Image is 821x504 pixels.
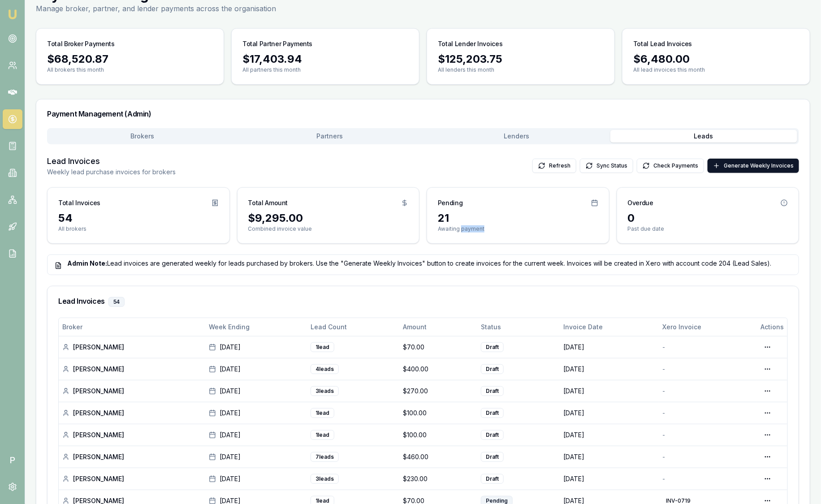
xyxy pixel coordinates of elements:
[662,387,665,395] span: -
[757,318,787,336] th: Actions
[242,39,312,48] h3: Total Partner Payments
[477,318,560,336] th: Status
[438,198,463,207] h3: Pending
[248,211,409,225] div: $9,295.00
[209,431,303,439] div: [DATE]
[659,318,757,336] th: Xero Invoice
[47,66,213,73] p: All brokers this month
[236,130,423,142] button: Partners
[438,66,604,73] p: All lenders this month
[662,475,665,482] span: -
[662,409,665,417] span: -
[560,336,659,358] td: [DATE]
[3,450,22,470] span: P
[560,402,659,424] td: [DATE]
[62,409,202,418] div: [PERSON_NAME]
[560,380,659,402] td: [DATE]
[481,342,504,352] div: Draft
[532,159,576,173] button: Refresh
[481,364,504,374] div: Draft
[242,66,408,73] p: All partners this month
[59,318,205,336] th: Broker
[403,387,474,396] div: $270.00
[108,297,125,307] div: 54
[438,39,503,48] h3: Total Lender Invoices
[36,3,276,14] p: Manage broker, partner, and lender payments across the organisation
[62,387,202,396] div: [PERSON_NAME]
[311,386,339,396] div: 3 lead s
[58,211,219,225] div: 54
[62,343,202,352] div: [PERSON_NAME]
[311,474,339,484] div: 3 lead s
[662,431,665,439] span: -
[403,365,474,374] div: $400.00
[62,431,202,439] div: [PERSON_NAME]
[242,52,408,66] div: $17,403.94
[560,446,659,468] td: [DATE]
[47,155,176,168] h3: Lead Invoices
[248,225,409,233] p: Combined invoice value
[62,474,202,483] div: [PERSON_NAME]
[438,225,598,233] p: Awaiting payment
[311,342,334,352] div: 1 lead
[423,130,610,142] button: Lenders
[662,343,665,351] span: -
[481,430,504,440] div: Draft
[7,9,18,20] img: emu-icon-u.png
[662,453,665,461] span: -
[708,159,799,173] button: Generate Weekly Invoices
[209,474,303,483] div: [DATE]
[633,52,799,66] div: $6,480.00
[311,364,339,374] div: 4 lead s
[633,66,799,73] p: All lead invoices this month
[307,318,399,336] th: Lead Count
[610,130,798,142] button: Leads
[67,259,107,267] strong: Admin Note:
[662,365,665,373] span: -
[481,474,504,484] div: Draft
[47,52,213,66] div: $68,520.87
[311,452,339,462] div: 7 lead s
[637,159,704,173] button: Check Payments
[560,468,659,490] td: [DATE]
[209,343,303,352] div: [DATE]
[403,474,474,483] div: $230.00
[47,110,799,117] h3: Payment Management (Admin)
[403,343,474,352] div: $70.00
[628,211,788,225] div: 0
[628,225,788,233] p: Past due date
[560,318,659,336] th: Invoice Date
[62,452,202,461] div: [PERSON_NAME]
[209,452,303,461] div: [DATE]
[481,386,504,396] div: Draft
[62,365,202,374] div: [PERSON_NAME]
[311,408,334,418] div: 1 lead
[248,198,288,207] h3: Total Amount
[311,430,334,440] div: 1 lead
[481,452,504,462] div: Draft
[58,225,219,233] p: All brokers
[205,318,307,336] th: Week Ending
[209,409,303,418] div: [DATE]
[633,39,692,48] h3: Total Lead Invoices
[438,52,604,66] div: $125,203.75
[560,424,659,446] td: [DATE]
[47,168,176,177] p: Weekly lead purchase invoices for brokers
[58,297,788,307] h3: Lead Invoices
[403,409,474,418] div: $100.00
[49,130,236,142] button: Brokers
[209,387,303,396] div: [DATE]
[58,198,100,207] h3: Total Invoices
[403,452,474,461] div: $460.00
[560,358,659,380] td: [DATE]
[47,39,115,48] h3: Total Broker Payments
[438,211,598,225] div: 21
[55,259,791,268] div: Lead invoices are generated weekly for leads purchased by brokers. Use the "Generate Weekly Invoi...
[399,318,477,336] th: Amount
[403,431,474,439] div: $100.00
[628,198,654,207] h3: Overdue
[580,159,633,173] button: Sync Status
[481,408,504,418] div: Draft
[209,365,303,374] div: [DATE]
